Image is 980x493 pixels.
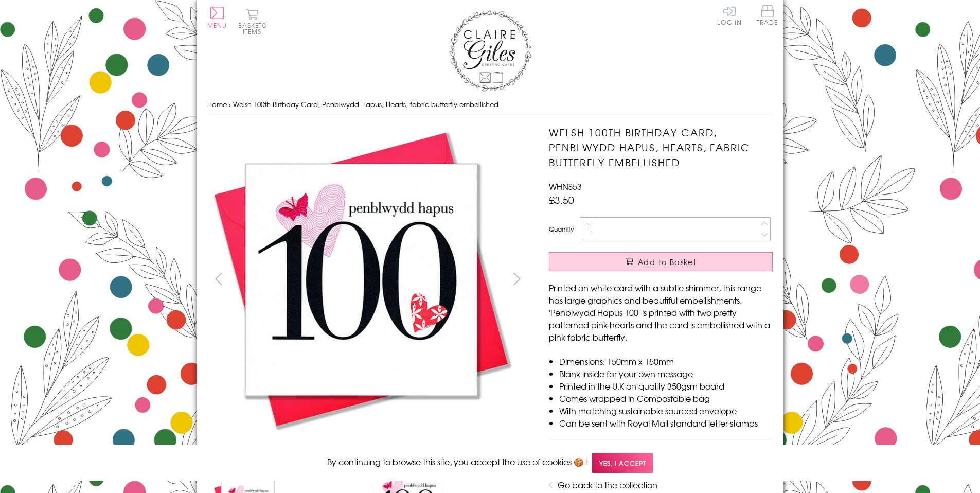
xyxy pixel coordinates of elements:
li: Dimensions: 150mm x 150mm [559,355,773,367]
button: prev [207,267,230,290]
label: Quantity [549,224,574,234]
button: Basket0 items [238,8,266,34]
img: Welsh 100th Birthday Card, Penblwydd Hapus, Hearts, fabric butterfly embellished [207,125,516,434]
li: With matching sustainable sourced envelope [559,404,773,417]
a: Home [207,99,227,109]
span: Trade [757,5,778,25]
span: Yes, I accept [592,453,653,473]
a: Go back to the collection [558,479,657,491]
li: Comes wrapped in Compostable bag [559,392,773,404]
span: › [229,99,231,109]
a: Log In [717,5,742,25]
li: Can be sent with Royal Mail standard letter stamps [559,417,773,429]
span: Add to Basket [638,257,697,267]
a: Trade [757,5,778,27]
span: 0 items [243,21,266,36]
span: £3.50 [549,192,574,207]
nav: breadcrumbs [207,94,773,115]
button: Add to Basket [549,252,773,271]
span: WHNS53 [549,180,582,192]
span: Welsh 100th Birthday Card, Penblwydd Hapus, Hearts, fabric butterfly embellished [233,99,498,109]
span: Menu [207,21,227,30]
li: Printed in the U.K on quality 350gsm board [559,380,773,392]
p: Printed on white card with a subtle shimmer, this range has large graphics and beautiful embellis... [549,281,773,343]
button: next [505,267,528,290]
img: Claire Giles Greetings Cards [449,10,531,92]
li: Blank inside for your own message [559,367,773,380]
h1: Welsh 100th Birthday Card, Penblwydd Hapus, Hearts, fabric butterfly embellished [549,125,773,169]
button: Menu [207,7,227,28]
